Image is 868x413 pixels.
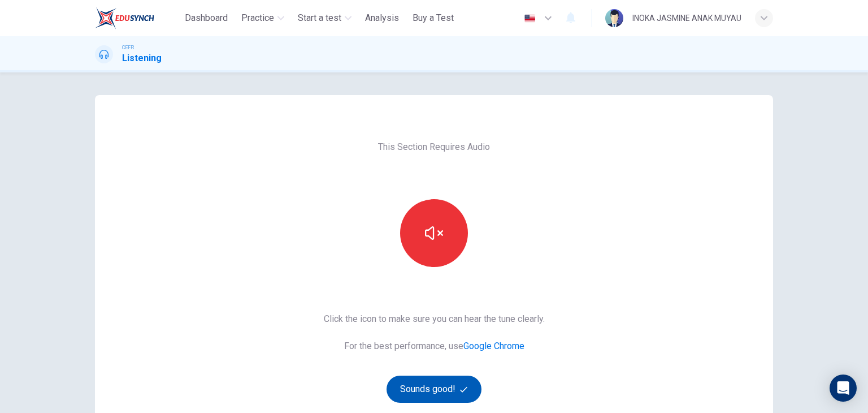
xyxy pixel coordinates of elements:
[293,8,356,28] button: Start a test
[324,339,545,353] span: For the best performance, use
[361,8,403,28] button: Analysis
[237,8,289,28] button: Practice
[378,140,490,154] span: This Section Requires Audio
[830,375,857,402] div: Open Intercom Messenger
[95,7,180,29] a: ELTC logo
[365,11,399,25] span: Analysis
[298,11,341,25] span: Start a test
[185,11,228,25] span: Dashboard
[122,44,134,51] span: CEFR
[632,11,741,25] div: INOKA JASMINE ANAK MUYAU
[122,51,162,65] h1: Listening
[387,376,481,403] button: Sounds good!
[408,8,458,28] button: Buy a Test
[241,11,274,25] span: Practice
[605,9,623,27] img: Profile picture
[180,8,232,28] button: Dashboard
[413,11,454,25] span: Buy a Test
[95,7,154,29] img: ELTC logo
[523,14,537,23] img: en
[463,341,524,351] a: Google Chrome
[324,312,545,326] span: Click the icon to make sure you can hear the tune clearly.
